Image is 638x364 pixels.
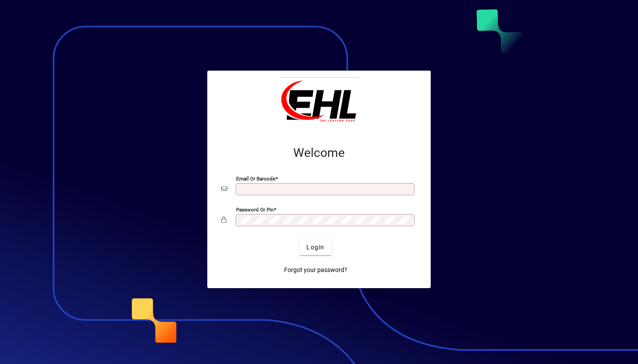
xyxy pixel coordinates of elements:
[284,265,347,275] span: Forgot your password?
[236,207,274,213] mat-label: Password or Pin
[306,243,324,252] span: Login
[221,146,417,160] h2: Welcome
[236,176,275,182] mat-label: Email or Barcode
[281,262,351,278] a: Forgot your password?
[299,239,331,255] button: Login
